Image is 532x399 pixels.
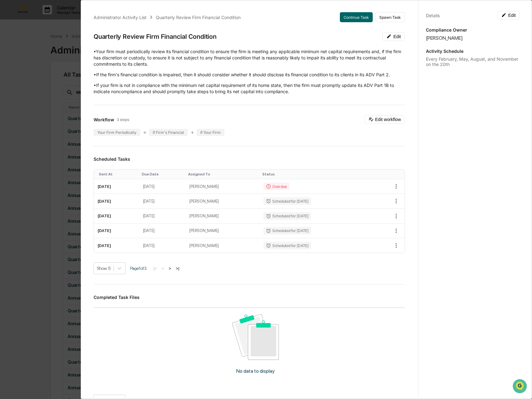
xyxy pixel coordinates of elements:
[186,179,259,194] td: [PERSON_NAME]
[94,129,140,136] div: Your Firm Periodically
[94,224,139,238] td: [DATE]
[94,295,405,300] h3: Completed Task Files
[139,179,186,194] td: [DATE]
[117,117,129,122] span: 3 steps
[174,266,181,271] button: >|
[139,209,186,224] td: [DATE]
[426,13,440,18] div: Details
[99,172,137,176] div: Toggle SortBy
[139,238,186,253] td: [DATE]
[130,266,147,271] span: Page 1 of 3
[94,238,139,253] td: [DATE]
[6,112,11,117] div: 🖐️
[6,79,16,89] img: Jack Rasmussen
[263,197,311,205] div: Scheduled for [DATE]
[236,368,275,374] p: No data to display
[197,129,224,136] div: If Your Firm
[6,13,114,23] p: How can we help?
[382,32,405,41] button: Edit
[167,266,173,271] button: >
[45,112,50,117] div: 🗄️
[44,138,76,143] a: Powered byPylon
[43,109,80,120] a: 🗄️Attestations
[262,172,368,176] div: Toggle SortBy
[94,72,405,78] p: •If the firm's financial condition is impaired, then it should consider whether it should disclos...
[186,224,259,238] td: [PERSON_NAME]
[6,69,42,74] div: Past conversations
[139,194,186,209] td: [DATE]
[156,15,241,20] div: Quarterly Review Firm Financial Condition
[19,85,51,90] span: [PERSON_NAME]
[52,111,78,117] span: Attestations
[375,12,405,22] button: Spawn Task
[263,212,311,220] div: Scheduled for [DATE]
[55,85,68,90] span: [DATE]
[151,266,159,271] button: |<
[4,109,43,120] a: 🖐️Preclearance
[263,242,311,249] div: Scheduled for [DATE]
[426,48,520,54] p: Activity Schedule
[188,172,257,176] div: Toggle SortBy
[94,82,405,95] p: •If your firm is not in compliance with the minimum net capital requirement of its home state, th...
[94,15,146,20] div: Administrator Activity List
[94,117,114,122] span: Workflow
[52,85,54,90] span: •
[426,27,520,33] p: Compliance Owner
[6,48,18,59] img: 1746055101610-c473b297-6a78-478c-a979-82029cc54cd1
[16,28,103,35] input: Clear
[186,238,259,253] td: [PERSON_NAME]
[263,183,289,190] div: Overdue
[426,56,520,67] div: Every February, May, August, and November on the 20th
[232,314,279,360] img: No data
[94,179,139,194] td: [DATE]
[13,85,18,90] img: 1746055101610-c473b297-6a78-478c-a979-82029cc54cd1
[364,115,405,124] button: Edit workflow
[13,48,24,59] img: 8933085812038_c878075ebb4cc5468115_72.jpg
[62,138,76,143] span: Pylon
[28,54,86,59] div: We're available if you need us!
[13,111,40,117] span: Preclearance
[340,12,373,22] button: Continue Task
[6,124,11,129] div: 🔎
[149,129,188,136] div: If Firm's Financial
[94,33,217,40] div: Quarterly Review Firm Financial Condition
[97,68,114,76] button: See all
[13,123,39,129] span: Data Lookup
[426,35,520,41] div: [PERSON_NAME]
[186,209,259,224] td: [PERSON_NAME]
[497,11,520,20] button: Edit
[28,48,103,54] div: Start new chat
[139,224,186,238] td: [DATE]
[186,194,259,209] td: [PERSON_NAME]
[263,227,311,235] div: Scheduled for [DATE]
[94,48,405,67] p: •Your firm must periodically review its financial condition to ensure the firm is meeting any app...
[512,378,529,395] iframe: Open customer support
[94,209,139,224] td: [DATE]
[94,194,139,209] td: [DATE]
[106,50,114,57] button: Start new chat
[142,172,183,176] div: Toggle SortBy
[94,156,405,162] h3: Scheduled Tasks
[4,120,42,132] a: 🔎Data Lookup
[160,266,166,271] button: <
